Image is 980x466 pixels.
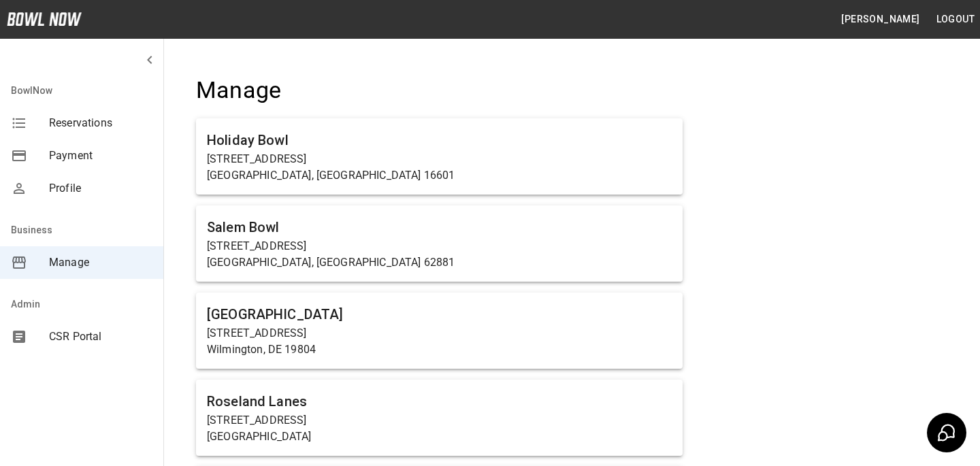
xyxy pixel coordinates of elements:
span: Profile [49,180,152,197]
button: [PERSON_NAME] [836,7,925,32]
button: Logout [931,7,980,32]
span: Manage [49,254,152,271]
span: CSR Portal [49,329,152,345]
span: Payment [49,148,152,164]
h6: Holiday Bowl [207,129,672,151]
p: [GEOGRAPHIC_DATA], [GEOGRAPHIC_DATA] 62881 [207,254,672,271]
h6: [GEOGRAPHIC_DATA] [207,303,672,325]
p: [STREET_ADDRESS] [207,238,672,254]
h6: Salem Bowl [207,216,672,238]
h4: Manage [196,76,683,105]
span: Reservations [49,115,152,131]
p: [GEOGRAPHIC_DATA] [207,429,672,445]
p: [STREET_ADDRESS] [207,325,672,342]
h6: Roseland Lanes [207,390,672,412]
p: [STREET_ADDRESS] [207,151,672,167]
p: [GEOGRAPHIC_DATA], [GEOGRAPHIC_DATA] 16601 [207,167,672,184]
p: [STREET_ADDRESS] [207,412,672,429]
p: Wilmington, DE 19804 [207,342,672,358]
img: logo [7,12,82,26]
